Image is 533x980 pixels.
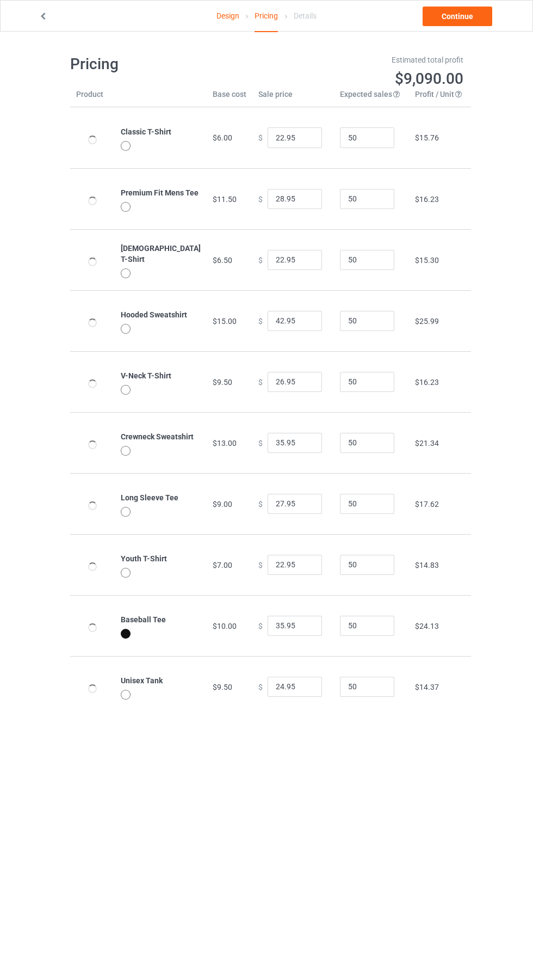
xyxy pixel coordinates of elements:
[415,133,439,142] span: $15.76
[334,89,409,107] th: Expected sales
[415,439,439,448] span: $21.34
[274,54,463,65] div: Estimated total profit
[213,622,237,630] span: $10.00
[121,432,194,441] b: Crewneck Sweatshirt
[213,195,237,204] span: $11.50
[213,378,232,387] span: $9.50
[415,256,439,265] span: $15.30
[121,244,201,264] b: [DEMOGRAPHIC_DATA] T-Shirt
[415,378,439,387] span: $16.23
[213,561,232,569] span: $7.00
[415,561,439,569] span: $14.83
[395,70,463,88] span: $9,090.00
[213,683,232,691] span: $9.50
[121,554,167,563] b: Youth T-Shirt
[207,89,252,107] th: Base cost
[121,310,187,319] b: Hooded Sweatshirt
[258,133,263,142] span: $
[415,683,439,691] span: $14.37
[258,438,263,447] span: $
[216,1,239,31] a: Design
[213,256,232,265] span: $6.50
[258,682,263,691] span: $
[258,255,263,264] span: $
[213,317,237,326] span: $15.00
[70,54,259,74] h1: Pricing
[258,194,263,203] span: $
[255,1,278,32] div: Pricing
[213,439,237,448] span: $13.00
[121,188,199,197] b: Premium Fit Mens Tee
[258,560,263,569] span: $
[258,377,263,386] span: $
[415,195,439,204] span: $16.23
[213,133,232,142] span: $6.00
[213,500,232,509] span: $9.00
[258,621,263,630] span: $
[121,371,171,380] b: V-Neck T-Shirt
[121,493,178,502] b: Long Sleeve Tee
[121,615,166,624] b: Baseball Tee
[423,7,492,26] a: Continue
[415,500,439,509] span: $17.62
[121,127,171,136] b: Classic T-Shirt
[258,316,263,325] span: $
[70,89,115,107] th: Product
[121,676,163,685] b: Unisex Tank
[294,1,317,31] div: Details
[415,317,439,326] span: $25.99
[409,89,471,107] th: Profit / Unit
[415,622,439,630] span: $24.13
[252,89,334,107] th: Sale price
[258,499,263,508] span: $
